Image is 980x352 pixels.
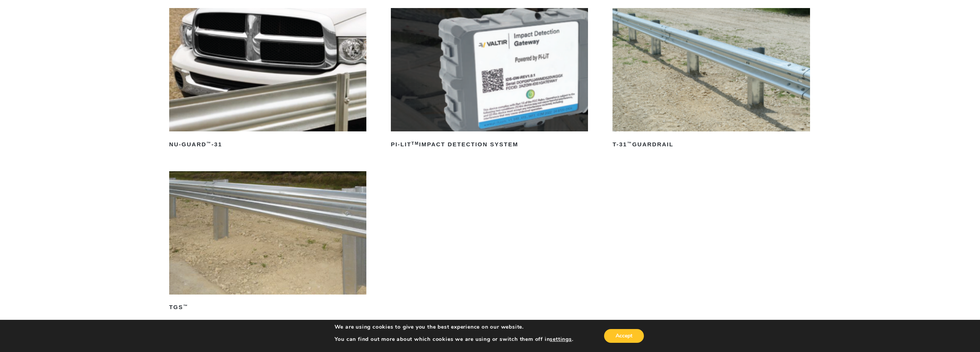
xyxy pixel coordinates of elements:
button: Accept [604,329,644,343]
h2: TGS [169,301,367,314]
a: PI-LITTMImpact Detection System [391,8,588,151]
sup: TM [412,141,419,146]
sup: ™ [183,304,188,308]
sup: ™ [206,141,211,146]
p: You can find out more about which cookies we are using or switch them off in . [335,336,573,343]
a: TGS™ [169,171,367,314]
a: NU-GUARD™-31 [169,8,367,151]
h2: NU-GUARD -31 [169,138,367,151]
a: T-31™Guardrail [612,8,810,151]
h2: PI-LIT Impact Detection System [391,138,588,151]
sup: ™ [627,141,632,146]
p: We are using cookies to give you the best experience on our website. [335,324,573,331]
button: settings [550,336,572,343]
h2: T-31 Guardrail [612,138,810,151]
